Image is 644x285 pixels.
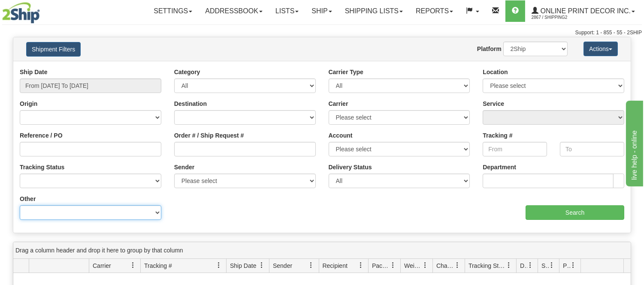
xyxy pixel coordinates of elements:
[483,68,508,76] label: Location
[174,99,207,108] label: Destination
[6,5,79,15] div: live help - online
[339,0,409,22] a: Shipping lists
[2,29,642,36] div: Support: 1 - 855 - 55 - 2SHIP
[304,258,319,273] a: Sender filter column settings
[483,99,504,108] label: Service
[20,99,37,108] label: Origin
[563,261,570,270] span: Pickup Status
[20,163,64,171] label: Tracking Status
[372,261,390,270] span: Packages
[126,258,140,273] a: Carrier filter column settings
[483,131,512,140] label: Tracking #
[174,68,200,76] label: Category
[526,205,624,220] input: Search
[26,42,81,57] button: Shipment Filters
[532,13,596,22] span: 2867 / Shipping2
[144,261,172,270] span: Tracking #
[199,0,269,22] a: Addressbook
[174,131,244,140] label: Order # / Ship Request #
[469,261,506,270] span: Tracking Status
[409,0,460,22] a: Reports
[541,261,549,270] span: Shipment Issues
[329,68,363,76] label: Carrier Type
[329,99,348,108] label: Carrier
[354,258,368,273] a: Recipient filter column settings
[624,99,643,186] iframe: chat widget
[13,242,631,259] div: grid grouping header
[20,68,48,76] label: Ship Date
[523,258,538,273] a: Delivery Status filter column settings
[386,258,400,273] a: Packages filter column settings
[329,131,353,140] label: Account
[544,258,559,273] a: Shipment Issues filter column settings
[584,42,618,56] button: Actions
[20,195,36,203] label: Other
[450,258,465,273] a: Charge filter column settings
[20,131,63,140] label: Reference / PO
[323,261,348,270] span: Recipient
[477,45,502,53] label: Platform
[147,0,199,22] a: Settings
[483,163,516,171] label: Department
[329,163,372,171] label: Delivery Status
[93,261,111,270] span: Carrier
[538,7,631,15] span: Online Print Decor Inc.
[525,0,641,22] a: Online Print Decor Inc. 2867 / Shipping2
[418,258,432,273] a: Weight filter column settings
[520,261,527,270] span: Delivery Status
[273,261,292,270] span: Sender
[2,2,40,24] img: logo2867.jpg
[212,258,226,273] a: Tracking # filter column settings
[254,258,269,273] a: Ship Date filter column settings
[404,261,422,270] span: Weight
[566,258,581,273] a: Pickup Status filter column settings
[174,163,194,171] label: Sender
[560,142,624,156] input: To
[502,258,516,273] a: Tracking Status filter column settings
[483,142,547,156] input: From
[230,261,256,270] span: Ship Date
[269,0,305,22] a: Lists
[436,261,454,270] span: Charge
[305,0,338,22] a: Ship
